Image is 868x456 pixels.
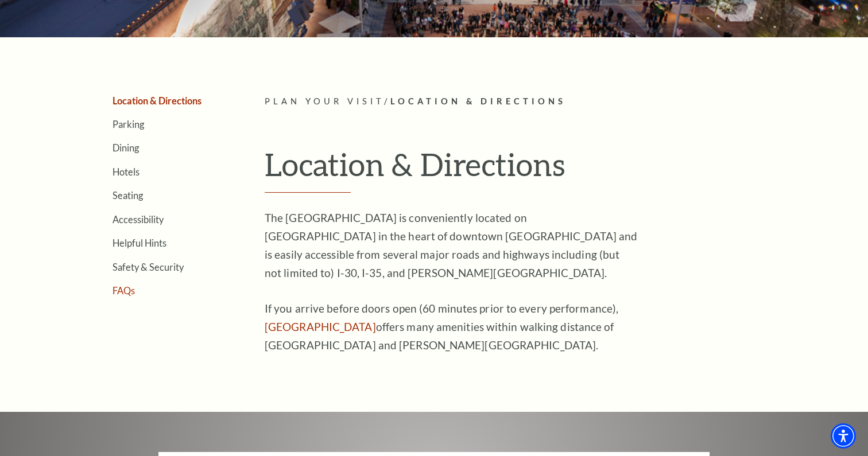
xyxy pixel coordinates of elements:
a: Sundance Square - open in a new tab [265,320,376,333]
a: Parking [113,119,144,130]
p: / [265,95,790,109]
a: Seating [113,190,143,201]
h1: Location & Directions [265,146,790,193]
span: Plan Your Visit [265,96,384,106]
a: Helpful Hints [113,237,166,248]
a: Hotels [113,166,139,177]
a: Accessibility [113,214,164,225]
p: If you arrive before doors open (60 minutes prior to every performance), offers many amenities wi... [265,299,638,354]
p: The [GEOGRAPHIC_DATA] is conveniently located on [GEOGRAPHIC_DATA] in the heart of downtown [GEOG... [265,209,638,282]
div: Accessibility Menu [831,423,856,449]
a: Safety & Security [113,262,184,272]
a: FAQs [113,285,135,296]
a: Dining [113,142,139,153]
span: Location & Directions [390,96,566,106]
a: Location & Directions [113,95,201,106]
